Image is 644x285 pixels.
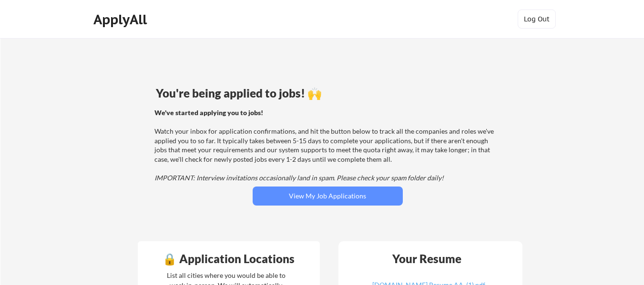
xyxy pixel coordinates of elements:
[140,253,317,265] div: 🔒 Application Locations
[154,174,444,182] em: IMPORTANT: Interview invitations occasionally land in spam. Please check your spam folder daily!
[156,88,500,99] div: You're being applied to jobs! 🙌
[253,187,403,206] button: View My Job Applications
[380,253,474,265] div: Your Resume
[154,108,263,117] strong: We've started applying you to jobs!
[154,108,498,183] div: Watch your inbox for application confirmations, and hit the button below to track all the compani...
[518,10,556,29] button: Log Out
[93,11,150,28] div: ApplyAll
